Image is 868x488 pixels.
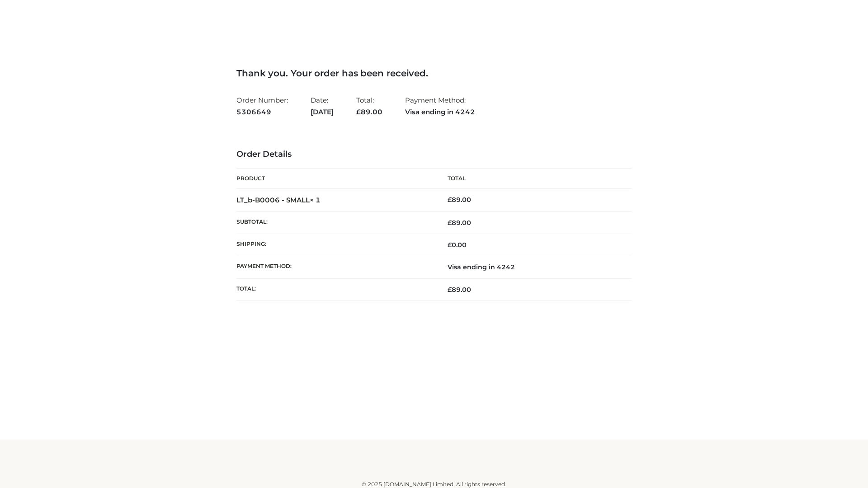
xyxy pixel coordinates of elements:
li: Date: [311,92,334,120]
th: Total: [236,278,434,300]
strong: × 1 [310,196,321,204]
strong: Visa ending in 4242 [405,106,475,118]
span: £ [356,108,361,116]
h3: Thank you. Your order has been received. [236,68,632,79]
th: Shipping: [236,234,434,256]
span: 89.00 [448,286,471,294]
span: £ [448,241,452,249]
span: 89.00 [448,219,471,227]
li: Payment Method: [405,92,475,120]
strong: LT_b-B0006 - SMALL [236,196,321,204]
li: Total: [356,92,382,120]
th: Subtotal: [236,211,434,234]
th: Total [434,169,632,189]
strong: [DATE] [311,106,334,118]
span: 89.00 [356,108,382,116]
strong: 5306649 [236,106,288,118]
th: Payment method: [236,256,434,278]
td: Visa ending in 4242 [434,256,632,278]
bdi: 0.00 [448,241,467,249]
span: £ [448,196,452,204]
h3: Order Details [236,150,632,160]
span: £ [448,219,452,227]
span: £ [448,286,452,294]
th: Product [236,169,434,189]
bdi: 89.00 [448,196,471,204]
li: Order Number: [236,92,288,120]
